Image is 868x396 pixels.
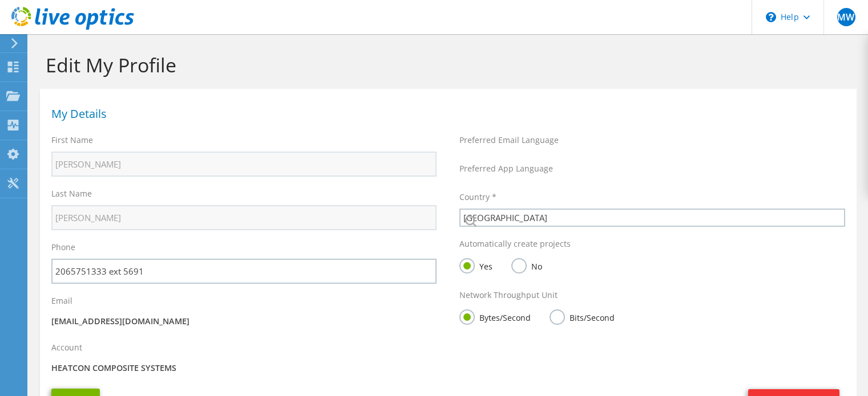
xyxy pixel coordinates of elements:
[459,163,553,174] label: Preferred App Language
[459,238,571,250] label: Automatically create projects
[550,309,615,324] label: Bits/Second
[51,362,437,374] p: HEATCON COMPOSITE SYSTEMS
[837,8,855,26] span: MW
[51,295,72,307] label: Email
[51,242,75,253] label: Phone
[459,289,558,301] label: Network Throughput Unit
[459,258,492,272] label: Yes
[51,108,839,120] h1: My Details
[511,258,542,272] label: No
[459,309,531,324] label: Bytes/Second
[46,53,845,77] h1: Edit My Profile
[459,191,496,203] label: Country *
[51,134,93,146] label: First Name
[766,12,776,22] svg: \n
[51,315,437,328] p: [EMAIL_ADDRESS][DOMAIN_NAME]
[51,342,82,353] label: Account
[51,188,92,199] label: Last Name
[459,134,559,146] label: Preferred Email Language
